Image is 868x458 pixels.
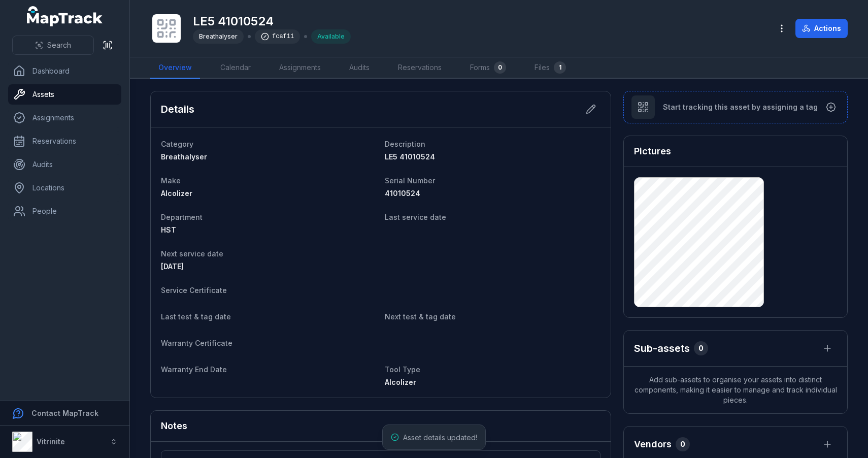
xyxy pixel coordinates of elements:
[385,189,420,198] span: 41010524
[663,102,818,112] span: Start tracking this asset by assigning a tag
[161,189,192,198] span: Alcolizer
[37,437,65,446] strong: Vitrinite
[161,262,184,271] span: [DATE]
[27,6,103,26] a: MapTrack
[161,419,187,433] h3: Notes
[193,13,351,29] h1: LE5 41010524
[161,312,231,321] span: Last test & tag date
[8,108,121,128] a: Assignments
[634,437,672,451] h3: Vendors
[8,178,121,198] a: Locations
[161,102,194,116] h2: Details
[161,365,227,374] span: Warranty End Date
[161,152,207,161] span: Breathalyser
[385,378,416,386] span: Alcolizer
[8,131,121,151] a: Reservations
[161,140,193,148] span: Category
[341,57,378,79] a: Audits
[47,40,71,50] span: Search
[161,249,223,258] span: Next service date
[385,213,446,221] span: Last service date
[8,201,121,221] a: People
[161,339,232,347] span: Warranty Certificate
[150,57,200,79] a: Overview
[385,152,435,161] span: LE5 41010524
[694,341,708,355] div: 0
[12,36,94,55] button: Search
[161,286,227,295] span: Service Certificate
[676,437,690,451] div: 0
[385,140,425,148] span: Description
[161,176,181,185] span: Make
[462,57,514,79] a: Forms0
[390,57,450,79] a: Reservations
[526,57,574,79] a: Files1
[634,341,690,355] h2: Sub-assets
[311,29,351,44] div: Available
[634,144,671,158] h3: Pictures
[161,225,176,234] span: HST
[199,32,238,40] span: Breathalyser
[161,262,184,271] time: 25/9/2026, 12:00:00 am
[271,57,329,79] a: Assignments
[385,312,456,321] span: Next test & tag date
[494,61,506,74] div: 0
[403,433,477,442] span: Asset details updated!
[624,367,847,413] span: Add sub-assets to organise your assets into distinct components, making it easier to manage and t...
[385,176,435,185] span: Serial Number
[554,61,566,74] div: 1
[8,84,121,105] a: Assets
[212,57,259,79] a: Calendar
[8,61,121,81] a: Dashboard
[385,365,420,374] span: Tool Type
[795,19,848,38] button: Actions
[623,91,848,123] button: Start tracking this asset by assigning a tag
[255,29,300,44] div: fcaf11
[8,154,121,175] a: Audits
[31,409,98,417] strong: Contact MapTrack
[161,213,203,221] span: Department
